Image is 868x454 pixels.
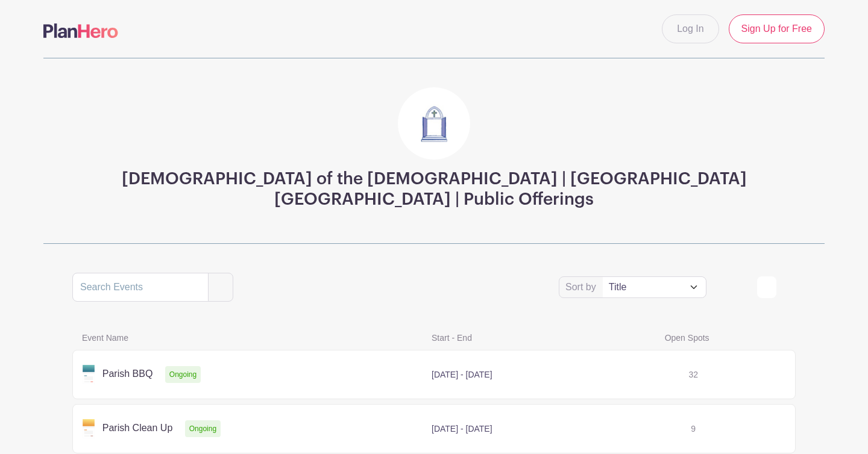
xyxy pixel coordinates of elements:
[398,87,470,160] img: Doors3.jpg
[75,331,424,345] span: Event Name
[72,273,209,302] input: Search Events
[735,276,796,298] div: order and view
[424,331,658,345] span: Start - End
[43,23,118,38] img: logo-507f7623f17ff9eddc593b1ce0a138ce2505c220e1c5a4e2b4648c50719b7d32.svg
[658,331,774,345] span: Open Spots
[729,14,825,43] a: Sign Up for Free
[72,169,796,210] h3: [DEMOGRAPHIC_DATA] of the [DEMOGRAPHIC_DATA] | [GEOGRAPHIC_DATA] [GEOGRAPHIC_DATA] | Public Offer...
[662,14,719,43] a: Log In
[565,280,600,294] label: Sort by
